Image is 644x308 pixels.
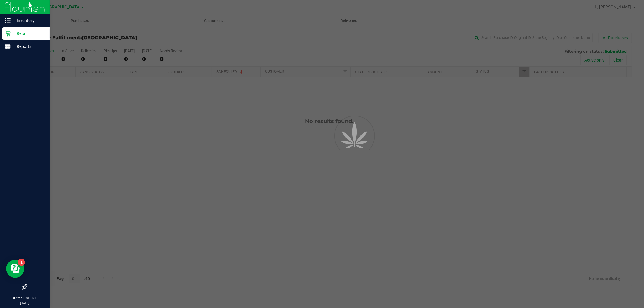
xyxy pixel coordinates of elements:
[5,43,11,49] inline-svg: Reports
[5,17,11,24] inline-svg: Inventory
[6,260,24,278] iframe: Resource center
[3,295,47,301] p: 02:55 PM EDT
[5,30,11,37] inline-svg: Retail
[3,301,47,305] p: [DATE]
[18,259,25,266] iframe: Resource center unread badge
[11,30,47,37] p: Retail
[11,43,47,50] p: Reports
[11,17,47,24] p: Inventory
